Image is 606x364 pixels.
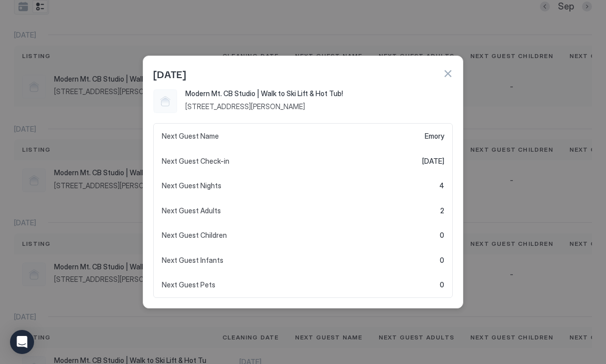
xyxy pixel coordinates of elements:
span: 2 [440,206,444,215]
span: Next Guest Name [162,132,219,141]
span: 0 [440,256,444,265]
div: Open Intercom Messenger [10,330,34,354]
span: 4 [439,181,444,190]
span: [STREET_ADDRESS][PERSON_NAME] [185,102,453,111]
span: Next Guest Nights [162,181,221,190]
span: Next Guest Children [162,231,227,240]
span: 0 [440,280,444,289]
span: Emory [425,132,444,141]
span: Next Guest Check-in [162,157,229,166]
span: Next Guest Pets [162,280,215,289]
span: 0 [440,231,444,240]
span: Next Guest Infants [162,256,223,265]
span: [DATE] [422,157,444,166]
span: [DATE] [153,66,186,81]
span: Modern Mt. CB Studio | Walk to Ski Lift & Hot Tub! [185,89,453,98]
span: Next Guest Adults [162,206,221,215]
